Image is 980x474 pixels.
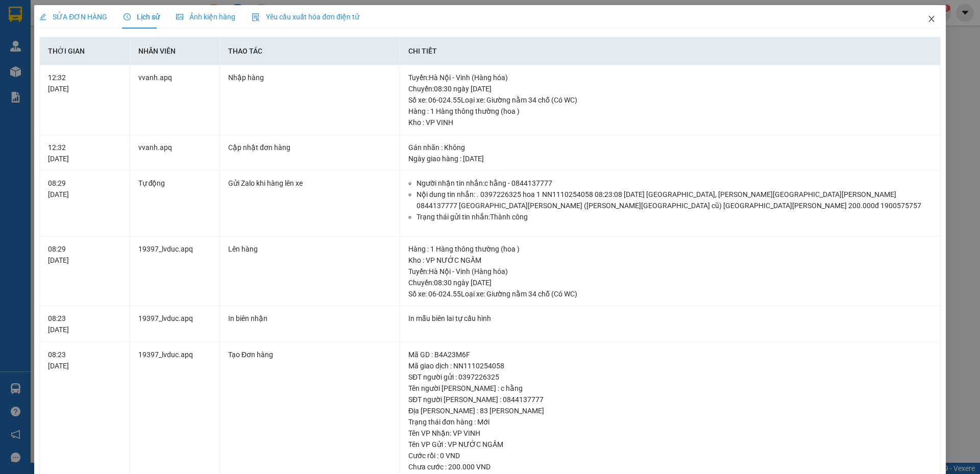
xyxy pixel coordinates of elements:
button: Close [917,5,946,34]
div: 12:32 [DATE] [48,142,121,164]
div: Tên VP Nhận: VP VINH [408,428,932,439]
div: Địa [PERSON_NAME] : 83 [PERSON_NAME] [408,405,932,416]
div: 12:32 [DATE] [48,72,121,94]
div: Gán nhãn : Không [408,142,932,153]
div: In biên nhận [228,313,391,324]
li: Người nhận tin nhắn: c hằng - 0844137777 [416,178,932,189]
span: edit [39,13,46,20]
div: Gửi Zalo khi hàng lên xe [228,178,391,189]
th: Chi tiết [400,37,941,65]
div: Tên người [PERSON_NAME] : c hằng [408,383,932,394]
div: Kho : VP VINH [408,117,932,128]
div: 08:23 [DATE] [48,349,121,371]
th: Thời gian [40,37,130,65]
div: SĐT người [PERSON_NAME] : 0844137777 [408,394,932,405]
div: Chưa cước : 200.000 VND [408,461,932,472]
div: Mã GD : B4A23M6F [408,349,932,360]
span: Ảnh kiện hàng [176,13,235,21]
div: Nhập hàng [228,72,391,83]
td: Tự động [130,171,220,237]
span: Yêu cầu xuất hóa đơn điện tử [252,13,359,21]
div: Tên VP Gửi : VP NƯỚC NGẦM [408,439,932,450]
div: Mã giao dịch : NN1110254058 [408,360,932,371]
div: Hàng : 1 Hàng thông thường (hoa ) [408,243,932,255]
li: Nội dung tin nhắn: . 0397226325 hoa 1 NN1110254058 08:23:08 [DATE] [GEOGRAPHIC_DATA], [PERSON_NAM... [416,189,932,211]
div: Ngày giao hàng : [DATE] [408,153,932,164]
div: Tuyến : Hà Nội - Vinh (Hàng hóa) Chuyến: 08:30 ngày [DATE] Số xe: 06-024.55 Loại xe: Giường nằm 3... [408,72,932,106]
div: 08:23 [DATE] [48,313,121,335]
div: Tạo Đơn hàng [228,349,391,360]
div: Lên hàng [228,243,391,255]
li: Trạng thái gửi tin nhắn: Thành công [416,211,932,222]
th: Nhân viên [130,37,220,65]
td: vvanh.apq [130,135,220,171]
span: picture [176,13,183,20]
span: Lịch sử [124,13,160,21]
span: SỬA ĐƠN HÀNG [39,13,107,21]
td: 19397_lvduc.apq [130,237,220,307]
div: Trạng thái đơn hàng : Mới [408,416,932,428]
td: vvanh.apq [130,65,220,135]
div: In mẫu biên lai tự cấu hình [408,313,932,324]
div: Hàng : 1 Hàng thông thường (hoa ) [408,106,932,117]
div: SĐT người gửi : 0397226325 [408,371,932,383]
div: Cước rồi : 0 VND [408,450,932,461]
div: Kho : VP NƯỚC NGẦM [408,255,932,266]
div: Tuyến : Hà Nội - Vinh (Hàng hóa) Chuyến: 08:30 ngày [DATE] Số xe: 06-024.55 Loại xe: Giường nằm 3... [408,266,932,300]
div: 08:29 [DATE] [48,178,121,200]
th: Thao tác [220,37,400,65]
img: icon [252,13,260,21]
div: Cập nhật đơn hàng [228,142,391,153]
span: close [927,15,936,23]
td: 19397_lvduc.apq [130,306,220,342]
div: 08:29 [DATE] [48,243,121,266]
span: clock-circle [124,13,131,20]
